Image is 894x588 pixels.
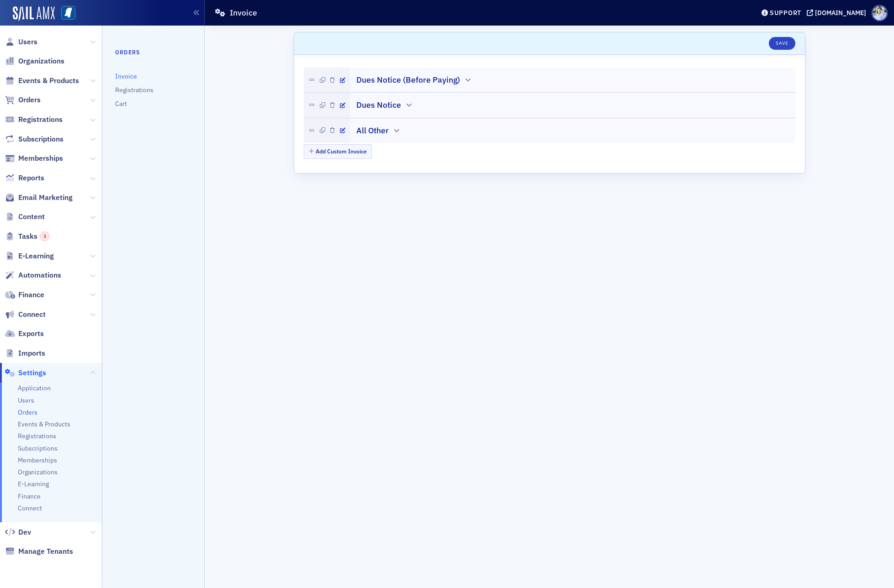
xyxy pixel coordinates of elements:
[5,329,44,339] a: Exports
[5,173,44,183] a: Reports
[18,420,70,429] a: Events & Products
[115,48,191,56] h4: Orders
[18,329,44,339] span: Exports
[770,9,801,17] div: Support
[18,468,58,477] a: Organizations
[5,527,31,537] a: Dev
[356,125,389,136] h2: All Other
[18,408,37,417] a: Orders
[5,310,46,320] a: Connect
[18,115,63,125] span: Registrations
[5,193,73,203] a: Email Marketing
[230,7,257,18] h1: Invoice
[18,270,61,280] span: Automations
[5,348,45,358] a: Imports
[5,95,41,105] a: Orders
[5,37,37,47] a: Users
[356,74,460,86] h2: Dues Notice (Before Paying)
[55,6,75,21] a: View Homepage
[18,368,46,378] span: Settings
[769,37,795,50] button: Save
[18,456,57,465] a: Memberships
[5,153,63,163] a: Memberships
[18,193,73,203] span: Email Marketing
[18,231,49,241] span: Tasks
[18,504,42,513] a: Connect
[18,546,73,556] span: Manage Tenants
[40,231,49,241] div: 3
[18,444,58,453] a: Subscriptions
[18,396,34,405] a: Users
[18,37,37,47] span: Users
[807,10,869,16] button: [DOMAIN_NAME]
[115,86,153,94] a: Registrations
[18,384,51,393] a: Application
[18,212,45,222] span: Content
[18,251,54,261] span: E-Learning
[115,100,127,108] a: Cart
[5,290,44,300] a: Finance
[5,134,63,144] a: Subscriptions
[61,6,75,20] img: SailAMX
[5,270,61,280] a: Automations
[13,6,55,21] img: SailAMX
[5,76,79,86] a: Events & Products
[304,144,372,158] button: Add Custom Invoice
[18,432,56,441] a: Registrations
[18,310,46,320] span: Connect
[18,173,44,183] span: Reports
[356,99,401,111] h2: Dues Notice
[5,212,45,222] a: Content
[5,56,64,66] a: Organizations
[5,115,63,125] a: Registrations
[5,368,46,378] a: Settings
[18,134,63,144] span: Subscriptions
[872,5,888,21] span: Profile
[18,76,79,86] span: Events & Products
[5,231,49,241] a: Tasks3
[18,153,63,163] span: Memberships
[815,9,866,17] div: [DOMAIN_NAME]
[5,546,73,556] a: Manage Tenants
[18,290,44,300] span: Finance
[18,480,49,488] a: E-Learning
[18,95,41,105] span: Orders
[5,251,54,261] a: E-Learning
[18,527,31,537] span: Dev
[18,492,41,501] a: Finance
[18,56,64,66] span: Organizations
[115,72,137,80] a: Invoice
[18,348,45,358] span: Imports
